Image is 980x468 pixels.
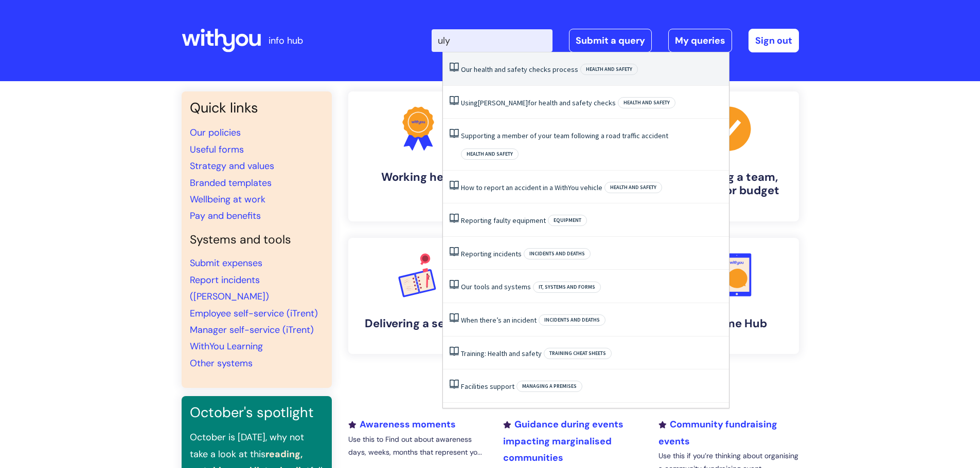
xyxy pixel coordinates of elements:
[533,282,601,293] span: IT, systems and forms
[190,274,269,303] a: Report incidents ([PERSON_NAME])
[749,29,799,52] a: Sign out
[461,349,542,358] a: Training: Health and safety
[461,216,546,225] a: Reporting faulty equipment
[190,100,324,116] h3: Quick links
[658,418,777,447] a: Community fundraising events
[461,148,519,160] span: Health and safety
[548,215,587,226] span: Equipment
[357,317,480,330] h4: Delivering a service
[190,210,261,222] a: Pay and benefits
[569,29,652,52] a: Submit a query
[544,348,612,359] span: Training cheat sheets
[348,418,456,430] a: Awareness moments
[432,29,799,52] div: | -
[461,282,531,291] a: Our tools and systems
[357,171,480,184] h4: Working here
[348,238,488,354] a: Delivering a service
[348,91,488,221] a: Working here
[269,32,303,49] p: info hub
[461,98,616,107] a: Using[PERSON_NAME]for health and safety checks
[348,387,799,406] h2: Recently added or updated
[190,307,318,320] a: Employee self-service (iTrent)
[604,182,662,193] span: Health and safety
[190,160,274,172] a: Strategy and values
[461,315,537,325] a: When there’s an incident
[190,404,324,421] h3: October's spotlight
[190,257,262,269] a: Submit expenses
[461,382,514,391] a: Facilities support
[348,433,488,459] p: Use this to Find out about awareness days, weeks, months that represent yo...
[461,183,602,192] a: How to report an accident in a WithYou vehicle
[190,177,272,189] a: Branded templates
[618,97,675,108] span: Health and safety
[190,193,265,205] a: Wellbeing at work
[190,233,324,247] h4: Systems and tools
[478,98,528,107] span: [PERSON_NAME]
[516,381,582,392] span: Managing a premises
[580,64,638,75] span: Health and safety
[190,324,314,336] a: Manager self-service (iTrent)
[461,131,668,140] a: Supporting a member of your team following a road traffic accident
[524,248,591,259] span: Incidents and deaths
[539,314,605,326] span: Incidents and deaths
[190,340,263,352] a: WithYou Learning
[461,249,522,258] a: Reporting incidents
[668,29,732,52] a: My queries
[503,418,623,464] a: Guidance during events impacting marginalised communities
[190,357,253,369] a: Other systems
[190,143,244,156] a: Useful forms
[461,65,578,74] a: Our health and safety checks process
[190,126,241,139] a: Our policies
[432,29,553,52] input: Search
